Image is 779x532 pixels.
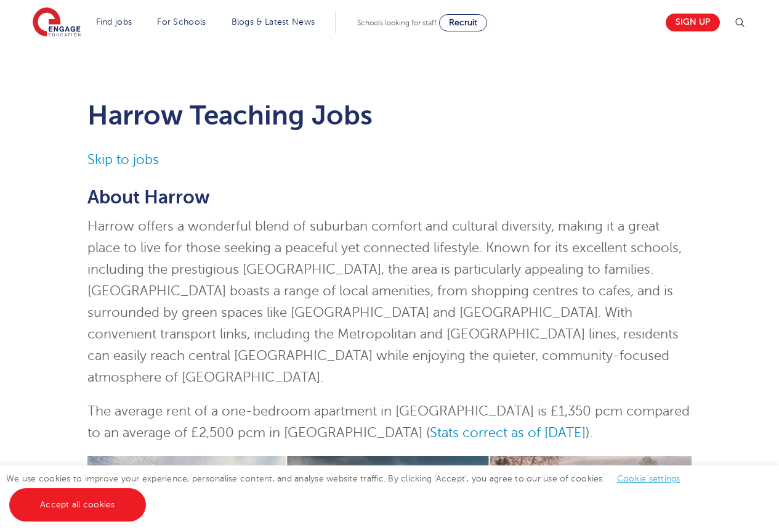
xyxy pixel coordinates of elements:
[87,216,692,388] p: Harrow offers a wonderful blend of suburban comfort and cultural diversity, making it a great pla...
[87,152,159,167] a: Skip to jobs
[617,474,680,483] a: Cookie settings
[357,18,437,27] span: Schools looking for staff
[439,14,487,31] a: Recruit
[9,488,146,522] a: Accept all cookies
[6,474,693,509] span: We use cookies to improve your experience, personalise content, and analyse website traffic. By c...
[87,404,690,440] span: The average rent of a one-bedroom apartment in [GEOGRAPHIC_DATA] is £1,350 pcm compared to an ave...
[33,7,81,38] img: Engage Education
[87,187,210,208] b: About Harrow
[449,18,477,27] span: Recruit
[157,17,206,27] a: For Schools
[232,17,315,27] a: Blogs & Latest News
[430,425,586,440] a: Stats correct as of [DATE]
[96,17,132,27] a: Find jobs
[666,14,720,31] a: Sign up
[87,100,692,131] h1: Harrow Teaching Jobs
